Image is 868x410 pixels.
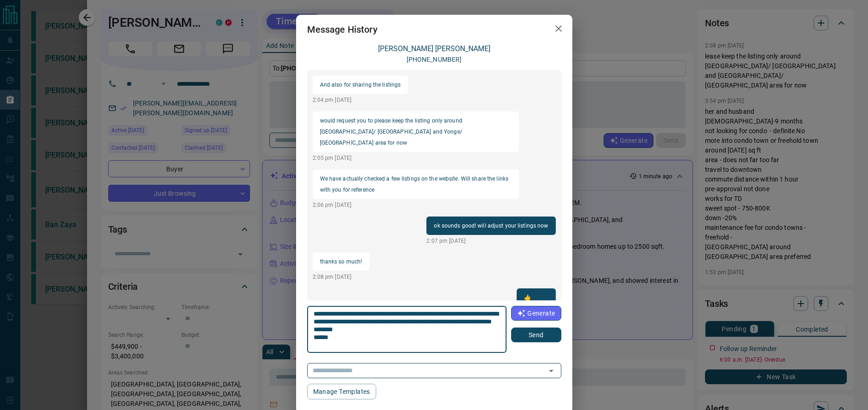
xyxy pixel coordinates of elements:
[320,79,401,90] p: And also for sharing the listings
[313,154,519,162] p: 2:05 pm [DATE]
[320,115,512,148] p: would request you to please keep the listing only around [GEOGRAPHIC_DATA]/ [GEOGRAPHIC_DATA] and...
[407,55,462,64] p: [PHONE_NUMBER]
[511,328,561,342] button: Send
[313,201,519,209] p: 2:06 pm [DATE]
[313,96,408,104] p: 2:04 pm [DATE]
[296,15,389,44] h2: Message History
[524,292,548,303] p: 👍
[313,273,370,281] p: 2:08 pm [DATE]
[434,220,548,231] p: ok sounds good! will adjust your listings now
[511,306,561,321] button: Generate
[378,44,490,53] a: [PERSON_NAME] [PERSON_NAME]
[320,256,362,267] p: thanks so much!
[320,173,512,195] p: We have actually checked a few listings on the website. Will share the links with you for reference
[545,364,558,377] button: Open
[426,237,555,245] p: 2:07 pm [DATE]
[307,384,376,399] button: Manage Templates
